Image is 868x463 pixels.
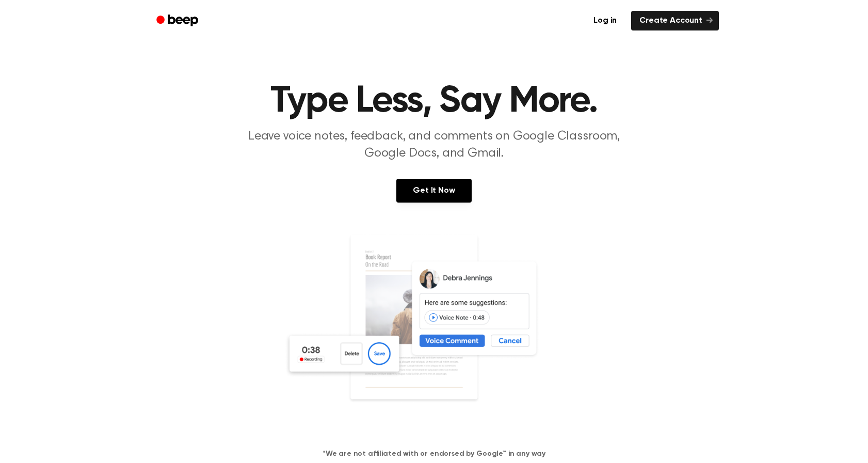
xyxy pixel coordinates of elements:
[396,179,471,203] a: Get It Now
[170,83,698,120] h1: Type Less, Say More.
[631,11,719,30] a: Create Account
[284,234,584,432] img: Voice Comments on Docs and Recording Widget
[585,11,625,30] a: Log in
[149,11,207,31] a: Beep
[12,449,856,459] h4: *We are not affiliated with or endorsed by Google™ in any way
[236,128,632,162] p: Leave voice notes, feedback, and comments on Google Classroom, Google Docs, and Gmail.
